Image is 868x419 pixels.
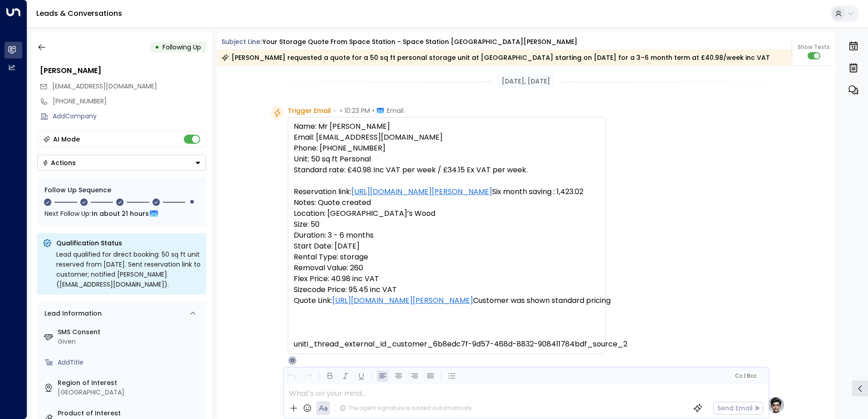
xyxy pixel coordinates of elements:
span: Email [387,106,404,115]
div: Button group with a nested menu [37,155,206,171]
div: O [288,356,297,365]
div: The agent signature is added automatically [340,404,472,412]
span: [EMAIL_ADDRESS][DOMAIN_NAME] [52,82,157,91]
span: piotrkosedka85@gmail.com [52,82,157,91]
span: Cc Bcc [735,373,756,379]
span: Trigger Email [288,106,331,115]
div: [GEOGRAPHIC_DATA] [58,388,202,397]
div: Follow Up Sequence [44,185,199,195]
div: Given [58,337,202,346]
span: In about 21 hours [92,209,149,219]
span: | [744,373,745,379]
button: Redo [302,370,314,382]
span: Following Up [163,43,201,52]
a: [URL][DOMAIN_NAME][PERSON_NAME] [351,186,492,197]
pre: Name: Mr [PERSON_NAME] Email: [EMAIL_ADDRESS][DOMAIN_NAME] Phone: [PHONE_NUMBER] Unit: 50 sq ft P... [294,121,600,350]
a: [URL][DOMAIN_NAME][PERSON_NAME] [332,295,473,306]
div: AddCompany [53,112,206,121]
button: Cc|Bcc [731,372,760,380]
p: Qualification Status [56,239,201,248]
a: Leads & Conversations [36,8,122,19]
div: Lead Information [41,309,102,318]
span: Show Texts [798,43,830,51]
div: Lead qualified for direct booking: 50 sq ft unit reserved from [DATE]. Sent reservation link to c... [56,249,201,289]
div: Actions [42,159,76,167]
img: profile-logo.png [767,396,785,414]
label: Product of Interest [58,409,202,418]
span: • [333,106,335,115]
div: [PERSON_NAME] [40,65,206,76]
button: Actions [37,155,206,171]
div: [DATE], [DATE] [498,75,554,88]
div: Your storage quote from Space Station - Space Station [GEOGRAPHIC_DATA][PERSON_NAME] [262,37,577,47]
span: Subject Line: [222,37,261,46]
div: [PHONE_NUMBER] [53,97,206,106]
span: • [340,106,342,115]
div: AddTitle [58,358,202,367]
label: Region of Interest [58,378,202,388]
span: • [372,106,375,115]
div: Next Follow Up: [44,209,199,219]
span: 10:23 PM [345,106,370,115]
div: • [155,39,159,55]
label: SMS Consent [58,327,202,337]
button: Undo [286,370,298,382]
div: [PERSON_NAME] requested a quote for a 50 sq ft personal storage unit at [GEOGRAPHIC_DATA] startin... [222,53,770,62]
div: AI Mode [53,135,80,144]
